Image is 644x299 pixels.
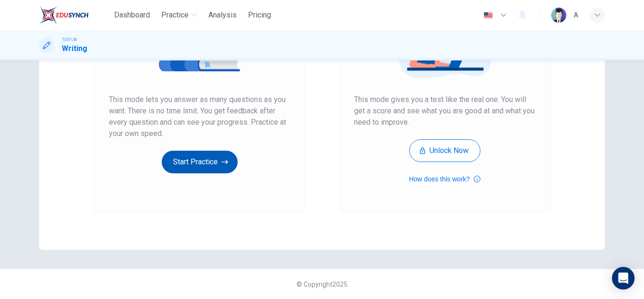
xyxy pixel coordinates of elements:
button: Practice [157,7,201,24]
img: EduSynch logo [39,6,89,25]
a: EduSynch logo [39,6,110,25]
img: Profile picture [551,8,566,23]
button: How does this work? [409,173,480,185]
span: Practice [161,9,189,21]
div: A [574,9,578,21]
button: Unlock Now [409,139,480,162]
button: Analysis [205,7,240,24]
button: Dashboard [110,7,154,24]
span: © Copyright 2025 [297,281,347,288]
span: This mode gives you a test like the real one. You will get a score and see what you are good at a... [354,94,535,128]
span: Dashboard [114,9,150,21]
span: Analysis [208,9,237,21]
span: This mode lets you answer as many questions as you want. There is no time limit. You get feedback... [109,94,290,139]
span: TOEFL® [62,36,77,43]
h1: Writing [62,43,87,54]
span: Pricing [248,9,271,21]
button: Start Practice [162,151,238,173]
div: Open Intercom Messenger [612,267,635,290]
img: en [482,12,494,19]
button: Pricing [244,7,275,24]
